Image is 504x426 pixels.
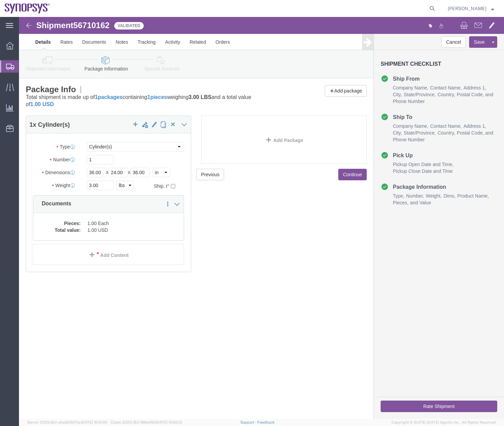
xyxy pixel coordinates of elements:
[240,420,257,424] a: Support
[5,3,50,14] img: logo
[27,420,107,424] span: Server: 2025.18.0-a0edd1917ac
[156,420,182,424] span: [DATE] 10:06:13
[110,420,182,424] span: Client: 2025.18.0-198a450
[81,420,107,424] span: [DATE] 10:10:00
[448,5,486,12] span: Zach Anderson
[447,4,495,13] button: [PERSON_NAME]
[257,420,275,424] a: Feedback
[19,17,504,419] iframe: FS Legacy Container
[391,420,496,425] span: Copyright © [DATE]-[DATE] Agistix Inc., All Rights Reserved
